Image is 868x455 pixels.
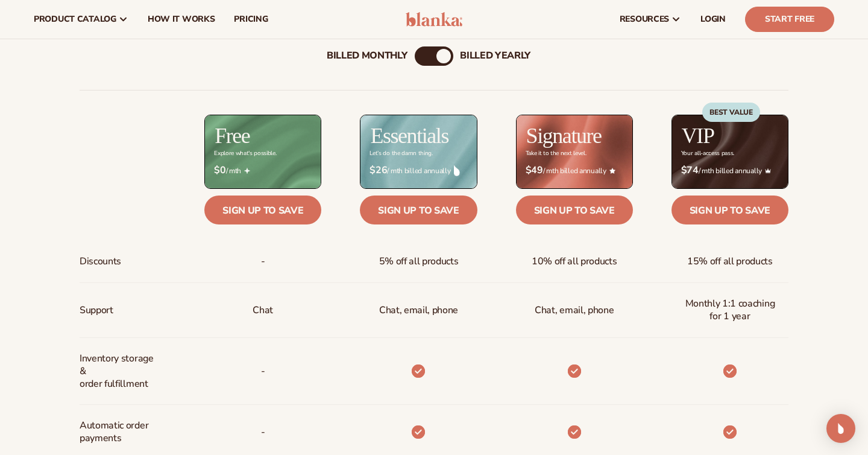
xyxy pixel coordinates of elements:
[700,14,726,24] span: LOGIN
[609,168,615,173] img: Star_6.png
[34,14,116,24] span: product catalog
[516,196,633,224] a: Sign up to save
[148,14,215,24] span: How It Works
[671,196,788,224] a: Sign up to save
[261,250,265,273] span: -
[204,196,321,224] a: Sign up to save
[80,250,121,273] span: Discounts
[620,14,669,24] span: resources
[244,168,250,174] img: Free_Icon_bb6e7c7e-73f8-44bd-8ed0-223ea0fc522e.png
[682,125,714,147] h2: VIP
[234,14,268,24] span: pricing
[370,150,432,157] div: Let’s do the damn thing.
[406,12,463,27] img: logo
[80,299,113,322] span: Support
[215,125,250,147] h2: Free
[379,299,458,322] p: Chat, email, phone
[379,250,459,273] span: 5% off all products
[214,165,312,176] span: / mth
[681,165,699,176] strong: $74
[261,421,265,444] span: -
[745,7,834,32] a: Start Free
[370,165,387,176] strong: $26
[765,168,771,174] img: Crown_2d87c031-1b5a-4345-8312-a4356ddcde98.png
[460,51,530,62] div: billed Yearly
[687,250,773,273] span: 15% off all products
[526,125,602,147] h2: Signature
[681,293,779,328] span: Monthly 1:1 coaching for 1 year
[681,150,734,157] div: Your all-access pass.
[214,150,276,157] div: Explore what's possible.
[261,360,265,383] p: -
[672,115,788,188] img: VIP_BG_199964bd-3653-43bc-8a67-789d2d7717b9.jpg
[370,165,467,176] span: / mth billed annually
[253,299,273,322] p: Chat
[681,165,779,176] span: / mth billed annually
[532,250,617,273] span: 10% off all products
[360,115,476,188] img: Essentials_BG_9050f826-5aa9-47d9-a362-757b82c62641.jpg
[327,51,407,62] div: Billed Monthly
[214,165,225,176] strong: $0
[205,115,321,188] img: free_bg.png
[454,165,460,176] img: drop.png
[826,414,855,443] div: Open Intercom Messenger
[535,299,614,322] span: Chat, email, phone
[517,115,632,188] img: Signature_BG_eeb718c8-65ac-49e3-a4e5-327c6aa73146.jpg
[80,348,160,395] span: Inventory storage & order fulfillment
[80,415,160,450] span: Automatic order payments
[370,125,448,147] h2: Essentials
[526,165,623,176] span: / mth billed annually
[702,103,760,122] div: BEST VALUE
[526,165,543,176] strong: $49
[360,196,477,224] a: Sign up to save
[526,150,587,157] div: Take it to the next level.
